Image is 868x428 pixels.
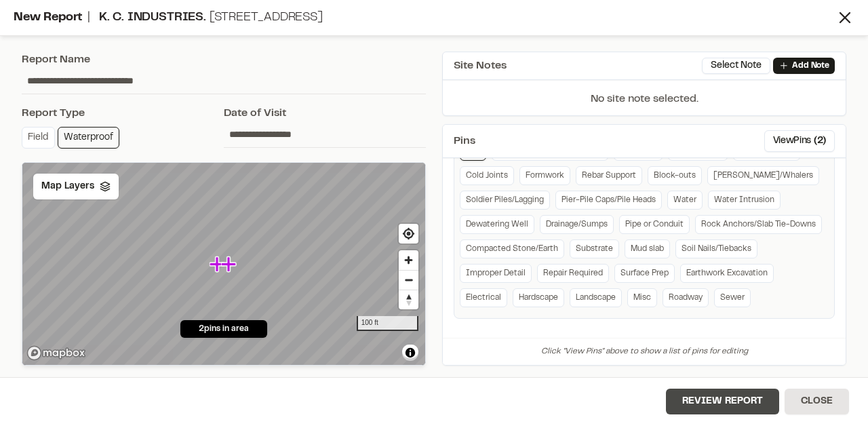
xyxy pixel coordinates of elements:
[210,12,323,23] span: [STREET_ADDRESS]
[576,166,642,185] a: Rebar Support
[402,345,418,361] button: Toggle attribution
[399,270,418,290] button: Zoom out
[460,166,514,185] a: Cold Joints
[625,239,670,258] a: Mud slab
[454,58,507,74] span: Site Notes
[399,224,418,244] button: Find my location
[224,105,426,121] div: Date of Visit
[399,290,418,309] span: Reset bearing to north
[627,288,657,307] a: Misc
[443,91,846,115] p: No site note selected.
[460,239,564,258] a: Compacted Stone/Earth
[666,389,779,414] button: Review Report
[702,58,770,74] button: Select Note
[540,215,614,234] a: Drainage/Sumps
[460,191,550,210] a: Soldier Piles/Lagging
[537,264,609,283] a: Repair Required
[460,215,534,234] a: Dewatering Well
[14,9,835,27] div: New Report
[357,316,418,331] div: 100 ft
[460,264,532,283] a: Improper Detail
[570,288,622,307] a: Landscape
[221,256,239,273] div: Map marker
[443,338,846,365] div: Click "View Pins" above to show a list of pins for editing
[399,290,418,309] button: Reset bearing to north
[22,105,224,121] div: Report Type
[399,250,418,270] button: Zoom in
[399,271,418,290] span: Zoom out
[764,130,835,152] button: ViewPins (2)
[675,239,757,258] a: Soil Nails/Tiebacks
[519,166,570,185] a: Formwork
[648,166,702,185] a: Block-outs
[714,288,751,307] a: Sewer
[99,12,206,23] span: K. C. Industries.
[614,264,675,283] a: Surface Prep
[210,256,227,273] div: Map marker
[513,288,564,307] a: Hardscape
[22,52,426,68] div: Report Name
[792,60,829,72] p: Add Note
[22,163,426,366] canvas: Map
[460,288,507,307] a: Electrical
[667,191,703,210] a: Water
[454,133,475,149] span: Pins
[785,389,849,414] button: Close
[555,191,662,210] a: Pier-Pile Caps/Pile Heads
[708,191,781,210] a: Water Intrusion
[680,264,774,283] a: Earthwork Excavation
[619,215,690,234] a: Pipe or Conduit
[707,166,819,185] a: [PERSON_NAME]/Whalers
[814,134,826,149] span: ( 2 )
[199,323,249,335] span: 2 pins in area
[695,215,822,234] a: Rock Anchors/Slab Tie-Downs
[570,239,619,258] a: Substrate
[663,288,709,307] a: Roadway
